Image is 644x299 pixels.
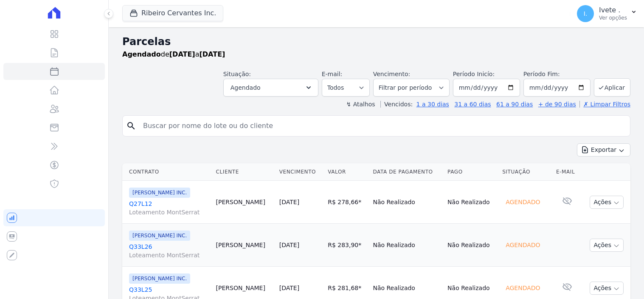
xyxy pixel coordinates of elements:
th: Valor [324,163,369,181]
label: Vencidos: [380,101,413,108]
th: Situação [499,163,553,181]
a: [DATE] [279,242,299,248]
div: Agendado [502,196,543,208]
td: R$ 283,90 [324,224,369,267]
th: Pago [444,163,499,181]
span: Loteamento MontSerrat [129,251,209,259]
button: Ribeiro Cervantes Inc. [122,5,223,21]
td: R$ 278,66 [324,181,369,224]
span: I. [584,11,588,17]
th: Contrato [122,163,213,181]
button: Ações [590,196,624,209]
button: Agendado [223,79,318,97]
th: Cliente [213,163,276,181]
td: Não Realizado [369,181,444,224]
th: Data de Pagamento [369,163,444,181]
button: Ações [590,282,624,295]
i: search [126,121,136,131]
a: + de 90 dias [538,101,576,108]
button: I. Ivete . Ver opções [570,2,644,26]
a: ✗ Limpar Filtros [579,101,630,108]
a: Q27L12Loteamento MontSerrat [129,199,209,216]
a: [DATE] [279,285,299,291]
strong: Agendado [122,50,161,58]
div: Agendado [502,282,543,294]
label: Período Inicío: [453,71,495,77]
label: Período Fim: [523,70,591,79]
td: [PERSON_NAME] [213,224,276,267]
label: Vencimento: [373,71,410,77]
span: [PERSON_NAME] INC. [129,188,190,198]
td: Não Realizado [444,181,499,224]
strong: [DATE] [169,50,195,58]
strong: [DATE] [199,50,225,58]
th: E-mail [553,163,581,181]
a: 31 a 60 dias [454,101,491,108]
span: [PERSON_NAME] INC. [129,273,190,284]
a: 1 a 30 dias [416,101,449,108]
a: 61 a 90 dias [496,101,533,108]
p: Ver opções [599,14,627,21]
div: Agendado [502,239,543,251]
label: ↯ Atalhos [346,101,375,108]
input: Buscar por nome do lote ou do cliente [138,117,627,134]
span: Agendado [231,83,261,93]
a: Q33L26Loteamento MontSerrat [129,242,209,259]
button: Exportar [577,143,630,157]
td: [PERSON_NAME] [213,181,276,224]
h2: Parcelas [122,34,630,49]
label: E-mail: [322,71,343,77]
button: Ações [590,239,624,252]
td: Não Realizado [369,224,444,267]
label: Situação: [223,71,251,77]
span: [PERSON_NAME] INC. [129,231,190,241]
p: de a [122,49,225,60]
button: Aplicar [594,78,630,97]
td: Não Realizado [444,224,499,267]
p: Ivete . [599,6,627,14]
span: Loteamento MontSerrat [129,208,209,216]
